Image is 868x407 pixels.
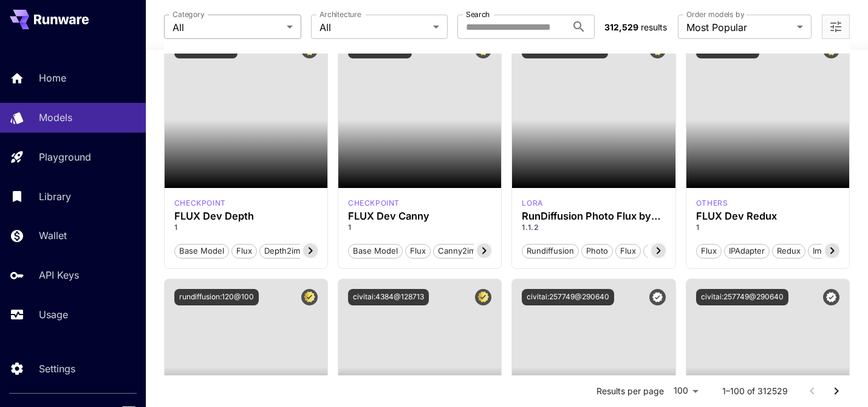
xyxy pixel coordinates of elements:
button: Verified working [649,289,666,305]
button: Flux [231,243,257,259]
button: Flux [405,243,431,259]
p: Wallet [39,228,67,243]
span: Base model [349,245,402,257]
div: FLUX.1 D [348,198,400,209]
button: photo [581,243,613,259]
button: Base model [174,243,229,259]
p: others [696,198,728,209]
button: img2img [808,243,849,259]
span: Redux [773,245,805,257]
p: Home [39,71,66,85]
span: IPAdapter [725,245,769,257]
button: Go to next page [824,379,849,403]
button: Verified working [823,289,839,305]
p: lora [522,198,542,209]
button: Open more filters [829,19,843,35]
span: Flux [232,245,256,257]
p: Models [39,110,72,125]
label: Search [466,9,490,19]
p: API Keys [39,268,79,282]
button: pro [643,243,666,259]
button: Certified Model – Vetted for best performance and includes a commercial license. [475,289,491,305]
h3: FLUX Dev Canny [348,210,491,222]
label: Order models by [686,9,744,19]
p: Playground [39,150,91,164]
span: photo [582,245,612,257]
div: FLUX.1 D [696,198,728,209]
span: flux [616,245,640,257]
p: Library [39,189,71,204]
label: Category [173,9,205,19]
button: Base model [348,243,403,259]
p: Settings [39,361,75,376]
button: IPAdapter [724,243,770,259]
span: canny2img [434,245,485,257]
span: Base model [175,245,228,257]
span: rundiffusion [522,245,578,257]
h3: FLUX Dev Redux [696,210,839,222]
span: pro [644,245,665,257]
h3: FLUX Dev Depth [174,210,318,222]
span: Flux [406,245,430,257]
div: FLUX.1 D [522,198,542,209]
button: rundiffusion:120@100 [174,289,259,305]
button: depth2img [259,243,310,259]
h3: RunDiffusion Photo Flux by RunDiffusion [522,210,665,222]
p: checkpoint [348,198,400,209]
p: 1 [348,222,491,233]
div: 100 [669,382,703,400]
span: results [641,22,667,32]
p: 1 [696,222,839,233]
p: 1 [174,222,318,233]
span: depth2img [260,245,309,257]
button: civitai:257749@290640 [522,289,614,305]
span: All [320,20,429,35]
p: checkpoint [174,198,226,209]
p: 1.1.2 [522,222,665,233]
span: All [173,20,282,35]
span: img2img [808,245,849,257]
span: 312,529 [604,22,638,32]
p: Usage [39,307,68,322]
button: Redux [772,243,805,259]
button: civitai:4384@128713 [348,289,429,305]
button: flux [615,243,641,259]
button: Certified Model – Vetted for best performance and includes a commercial license. [301,289,318,305]
label: Architecture [320,9,361,19]
button: civitai:257749@290640 [696,289,788,305]
div: FLUX.1 D [174,198,226,209]
p: Results per page [596,385,664,397]
p: 1–100 of 312529 [722,385,788,397]
button: Flux [696,243,722,259]
span: Most Popular [686,20,792,35]
button: rundiffusion [522,243,579,259]
span: Flux [697,245,721,257]
button: canny2img [433,243,485,259]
